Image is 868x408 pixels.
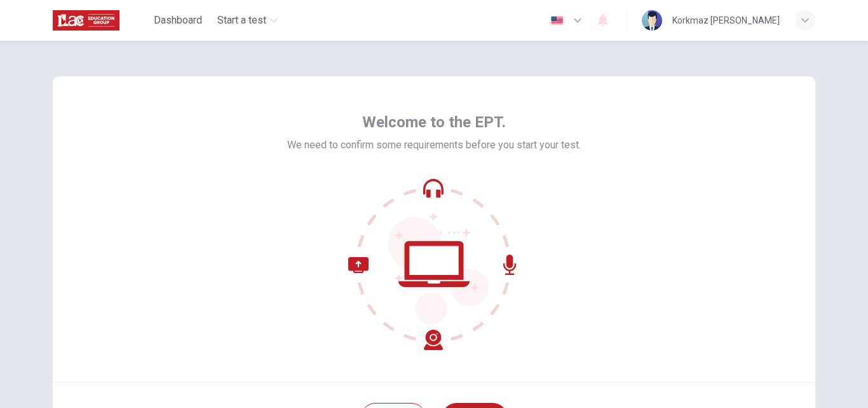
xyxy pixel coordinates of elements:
span: We need to confirm some requirements before you start your test. [287,137,581,153]
img: en [549,16,565,25]
span: Dashboard [154,13,202,28]
span: Welcome to the EPT. [362,112,506,132]
button: Start a test [212,9,283,32]
button: Dashboard [149,9,207,32]
a: ILAC logo [53,8,149,33]
img: Profile picture [642,10,662,31]
img: ILAC logo [53,8,119,33]
span: Start a test [217,13,266,28]
div: Korkmaz [PERSON_NAME] [672,13,780,28]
